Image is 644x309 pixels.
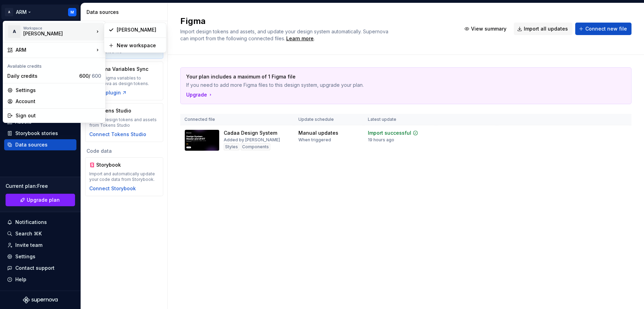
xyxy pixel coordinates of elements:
div: A [8,25,20,38]
div: Available credits [5,59,104,70]
div: [PERSON_NAME] [117,26,162,33]
div: [PERSON_NAME] [23,30,82,37]
span: 600 / [79,73,101,79]
div: Settings [16,87,101,94]
span: 600 [92,73,101,79]
div: Account [16,98,101,105]
div: Workspace [23,26,94,30]
div: Sign out [16,112,101,119]
div: ARM [16,47,94,53]
div: New workspace [117,42,162,49]
div: Daily credits [7,73,76,80]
